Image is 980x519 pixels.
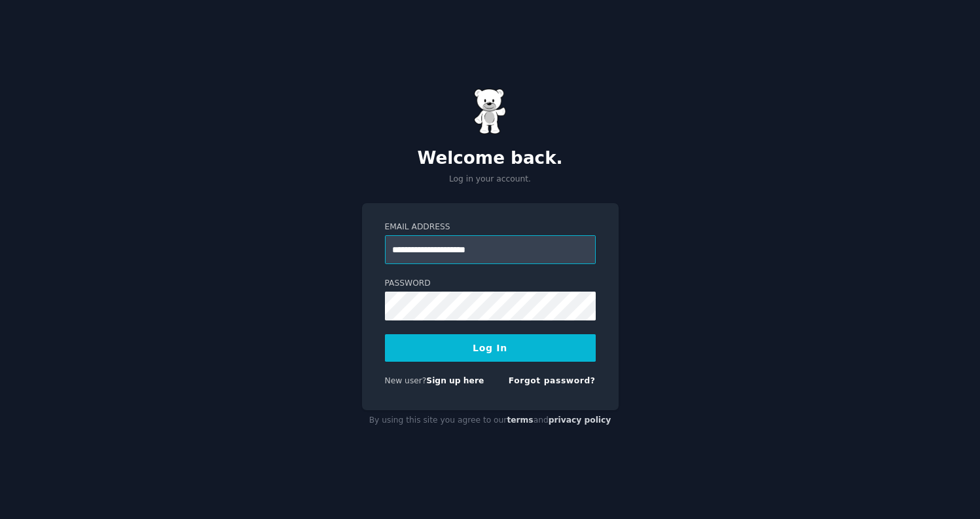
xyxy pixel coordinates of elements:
h2: Welcome back. [362,148,619,169]
a: privacy policy [549,415,611,425]
img: Gummy Bear [474,88,507,134]
p: Log in your account. [362,174,619,185]
button: Log In [385,334,596,362]
a: Sign up here [426,376,484,385]
span: New user? [385,376,427,385]
a: Forgot password? [509,376,596,385]
div: By using this site you agree to our and [362,410,619,431]
label: Email Address [385,221,596,233]
a: terms [507,415,533,425]
label: Password [385,278,596,290]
